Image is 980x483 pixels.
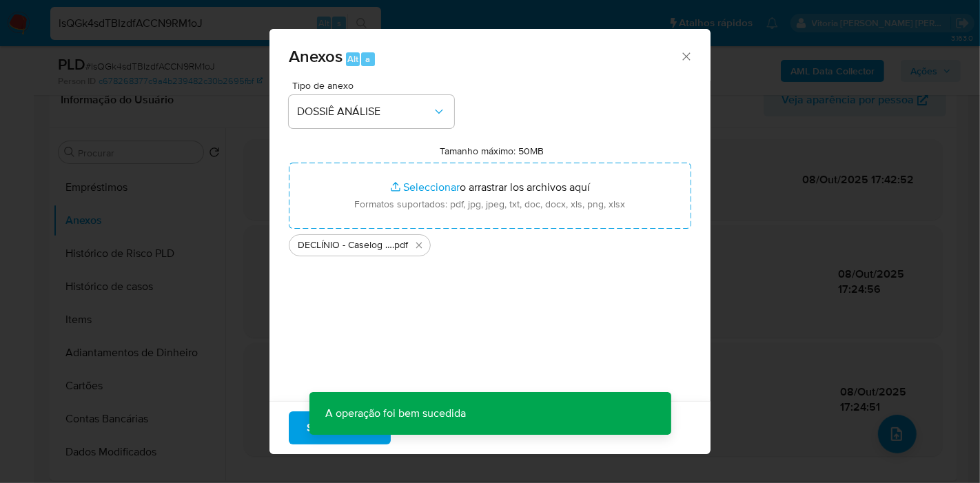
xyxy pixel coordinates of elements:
[292,81,458,90] span: Tipo de anexo
[298,238,392,252] span: DECLÍNIO - Caselog lsQGk4sdTBIzdfACCN9RM1oJ_2025_10_08_14_39_48
[680,50,692,62] button: Cerrar
[347,52,358,65] span: Alt
[289,44,343,68] span: Anexos
[440,145,544,157] label: Tamanho máximo: 50MB
[309,392,483,435] p: A operação foi bem sucedida
[297,105,432,119] span: DOSSIÊ ANÁLISE
[289,95,454,128] button: DOSSIÊ ANÁLISE
[411,237,427,254] button: Eliminar DECLÍNIO - Caselog lsQGk4sdTBIzdfACCN9RM1oJ_2025_10_08_14_39_48.pdf
[414,413,459,443] span: Cancelar
[392,238,408,252] span: .pdf
[307,413,373,443] span: Subir arquivo
[289,411,391,444] button: Subir arquivo
[365,52,370,65] span: a
[289,229,691,256] ul: Archivos seleccionados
